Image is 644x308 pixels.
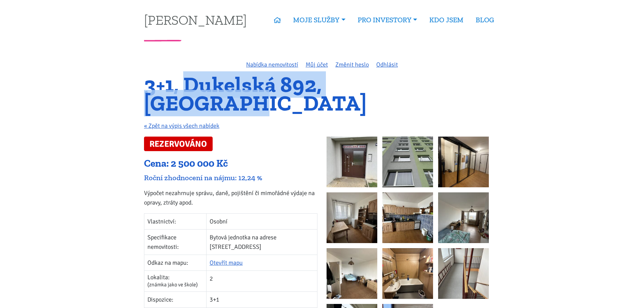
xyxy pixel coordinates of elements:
a: Změnit heslo [335,61,369,68]
a: Nabídka nemovitostí [246,61,298,68]
p: Výpočet nezahrnuje správu, daně, pojištění či mimořádné výdaje na opravy, ztráty apod. [144,188,317,207]
div: Roční zhodnocení na nájmu: 12,24 % [144,173,317,182]
td: Odkaz na mapu: [144,255,207,270]
span: REZERVOVÁNO [144,137,213,151]
td: Vlastnictví: [144,213,207,229]
td: 3+1 [206,291,317,307]
td: Dispozice: [144,291,207,307]
a: Odhlásit [376,61,398,68]
a: BLOG [470,12,500,28]
a: Otevřít mapu [210,259,243,266]
a: « Zpět na výpis všech nabídek [144,122,219,129]
a: PRO INVESTORY [352,12,423,28]
h1: 3+1, Dukelská 892, [GEOGRAPHIC_DATA] [144,75,500,112]
a: KDO JSEM [423,12,470,28]
td: Lokalita: [144,270,207,291]
td: Specifikace nemovitosti: [144,229,207,255]
a: MOJE SLUŽBY [287,12,351,28]
a: Můj účet [306,61,328,68]
td: Osobní [206,213,317,229]
span: (známka jako ve škole) [147,281,198,288]
td: Bytová jednotka na adrese [STREET_ADDRESS] [206,229,317,255]
a: [PERSON_NAME] [144,13,247,26]
td: 2 [206,270,317,291]
div: Cena: 2 500 000 Kč [144,157,317,170]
